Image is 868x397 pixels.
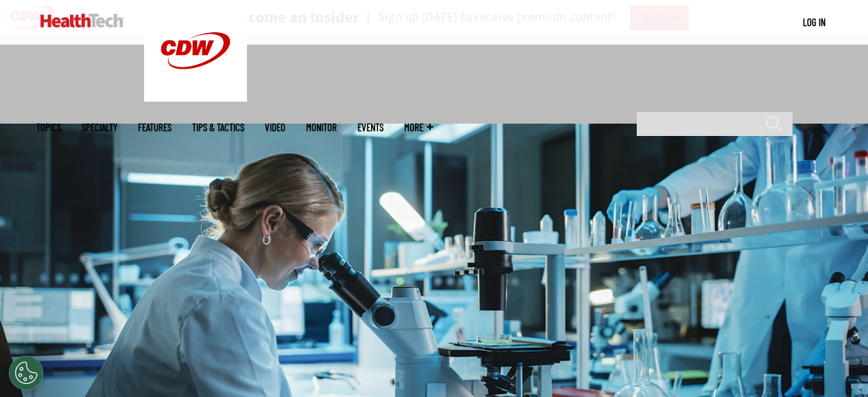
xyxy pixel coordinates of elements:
[144,91,247,105] a: CDW
[803,16,825,28] a: Log in
[192,122,244,133] a: Tips & Tactics
[82,122,117,133] span: Specialty
[306,122,337,133] a: MonITor
[803,15,825,30] div: User menu
[357,122,384,133] a: Events
[9,356,43,390] button: Open Preferences
[404,122,433,133] span: More
[138,122,172,133] a: Features
[265,122,285,133] a: Video
[36,122,61,133] span: Topics
[9,356,43,390] div: Cookies Settings
[40,14,124,27] img: Home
